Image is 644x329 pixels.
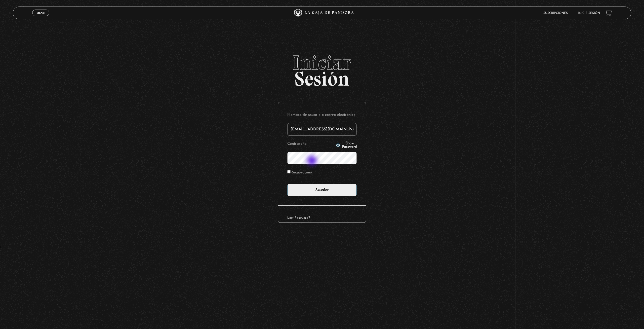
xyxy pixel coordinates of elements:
span: Cerrar [35,16,47,19]
button: Show Password [336,142,357,149]
span: Iniciar [13,53,631,73]
a: Inicie sesión [578,12,600,15]
span: Show Password [342,142,357,149]
h2: Sesión [13,53,631,85]
a: Suscripciones [543,12,568,15]
a: View your shopping cart [605,10,612,16]
label: Contraseña [287,140,334,148]
a: Lost Password? [287,216,310,220]
span: Menu [36,11,45,14]
label: Recuérdame [287,169,312,177]
input: Recuérdame [287,170,291,173]
label: Nombre de usuario o correo electrónico [287,111,357,119]
input: Acceder [287,184,357,196]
